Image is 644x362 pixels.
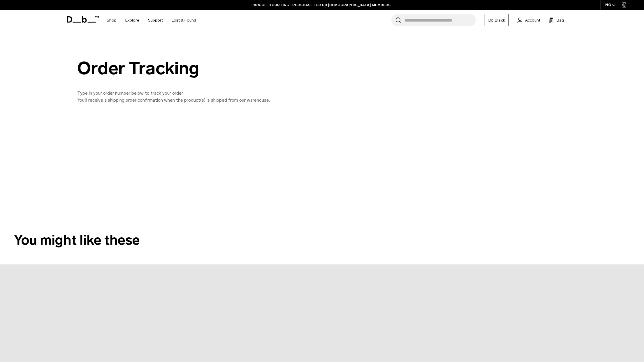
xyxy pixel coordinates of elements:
div: Order Tracking [77,59,339,78]
a: 10% OFF YOUR FIRST PURCHASE FOR DB [DEMOGRAPHIC_DATA] MEMBERS [254,2,390,8]
a: Shop [107,10,117,31]
h2: You might like these [14,230,630,250]
iframe: Ingrid delivery tracking widget main iframe [72,132,247,214]
a: Explore [125,10,139,31]
span: Account [525,17,540,23]
a: Support [148,10,163,31]
button: Bag [549,17,564,24]
a: Db Black [485,14,509,26]
a: Account [518,17,540,24]
span: Bag [557,17,564,23]
a: Lost & Found [172,10,196,31]
nav: Main Navigation [102,10,200,31]
p: Type in your order number below to track your order. You'll receive a shipping order confirmation... [77,90,339,104]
